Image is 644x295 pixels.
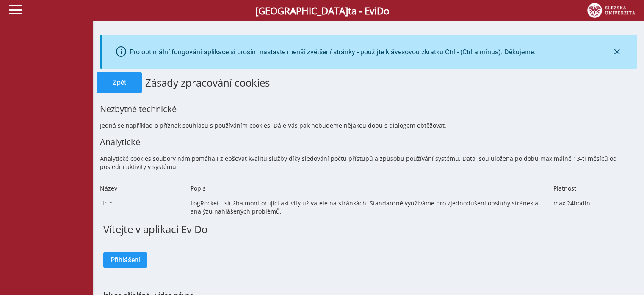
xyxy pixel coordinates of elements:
b: [GEOGRAPHIC_DATA] a - Evi [25,4,619,17]
h2: Nezbytné technické [100,103,637,115]
div: Název [97,181,187,196]
button: Zpět [97,72,142,93]
span: Přihlášení [111,256,140,264]
div: Analytické cookies soubory nám pomáhají zlepšovat kvalitu služby díky sledování počtu přístupů a ... [97,151,641,174]
h2: Analytické [100,136,637,148]
span: Zpět [100,79,138,87]
span: o [384,4,389,17]
h1: Zásady zpracování cookies [142,72,595,93]
div: Popis [187,181,550,196]
span: t [348,4,351,17]
div: Jedná se například o příznak souhlasu s používáním cookies. Dále Vás pak nebudeme nějakou dobu s ... [97,118,641,133]
div: LogRocket - služba monitorující aktivity uživatele na stránkách. Standardně využíváme pro zjednod... [187,196,550,219]
button: Přihlášení [103,252,147,268]
div: Pro optimální fungování aplikace si prosím nastavte menší zvětšení stránky - použijte klávesovou ... [130,48,536,56]
div: _lr_* [97,196,187,219]
h1: Vítejte v aplikaci EviDo [103,222,634,236]
img: logo_web_su.png [587,3,635,18]
div: max 24hodin [550,196,641,219]
div: Platnost [550,181,641,196]
span: D [377,4,384,17]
